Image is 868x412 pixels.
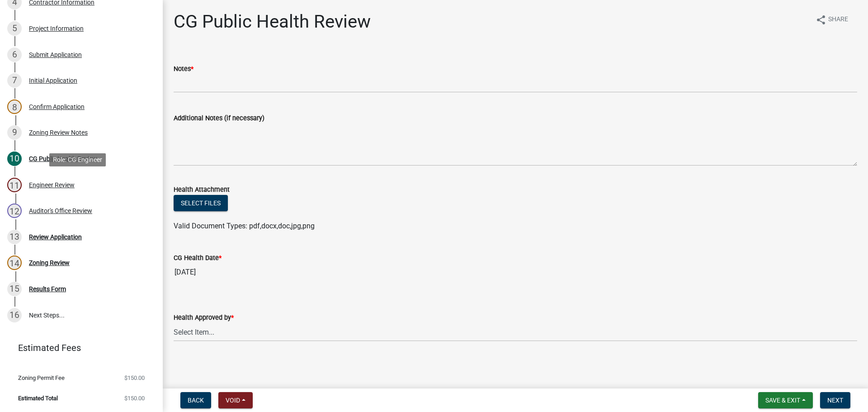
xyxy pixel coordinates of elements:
div: 12 [7,204,22,218]
div: 14 [7,256,22,270]
label: Additional Notes (if necessary) [174,115,264,122]
span: Valid Document Types: pdf,docx,doc,jpg,png [174,222,315,230]
span: Save & Exit [765,397,800,404]
h1: CG Public Health Review [174,11,371,33]
label: Health Approved by [174,315,234,321]
button: Back [180,392,211,408]
label: Health Attachment [174,187,230,193]
div: Submit Application [29,52,82,58]
div: Engineer Review [29,182,75,188]
div: 16 [7,308,22,322]
a: Estimated Fees [7,339,148,357]
button: Save & Exit [758,392,813,408]
div: 7 [7,73,22,88]
div: CG Public Health Review [29,156,97,162]
div: Role: CG Engineer [49,153,106,166]
button: shareShare [808,11,855,28]
div: 13 [7,230,22,244]
div: Project Information [29,25,84,32]
span: Back [188,397,204,404]
label: Notes [174,66,193,72]
div: Auditor's Office Review [29,208,92,214]
div: Confirm Application [29,104,85,110]
span: Estimated Total [18,395,58,401]
button: Select files [174,195,228,211]
i: share [816,14,826,25]
div: Zoning Review Notes [29,129,88,136]
span: Share [828,14,848,25]
span: $150.00 [124,375,145,381]
button: Next [820,392,850,408]
div: 5 [7,21,22,36]
span: Zoning Permit Fee [18,375,65,381]
label: CG Health Date [174,255,222,261]
div: 10 [7,152,22,166]
div: 11 [7,178,22,192]
span: Void [226,397,240,404]
button: Void [218,392,253,408]
div: 15 [7,282,22,296]
div: 6 [7,47,22,62]
span: Next [827,397,843,404]
div: Initial Application [29,77,77,84]
span: $150.00 [124,395,145,401]
div: Review Application [29,234,82,240]
div: Zoning Review [29,260,70,266]
div: 8 [7,99,22,114]
div: 9 [7,125,22,140]
div: Results Form [29,286,66,292]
